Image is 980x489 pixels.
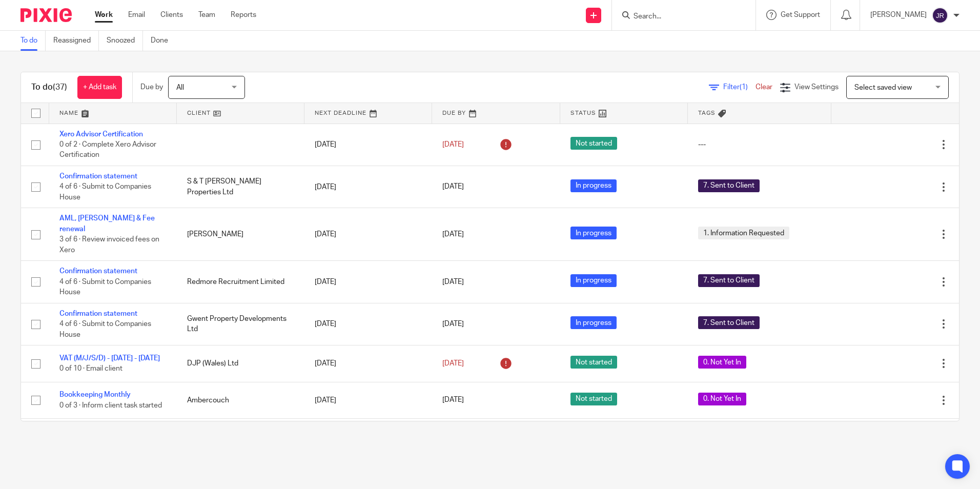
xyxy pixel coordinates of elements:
a: VAT (M/J/S/D) - [DATE] - [DATE] [59,355,160,362]
span: Not started [570,137,617,150]
a: Reports [231,10,256,20]
td: [DATE] [304,345,432,382]
a: Bookkeeping Monthly [59,391,131,398]
td: Redmore Recruitment Limited [177,261,304,303]
span: 7. Sent to Client [698,179,760,192]
span: 0 of 3 · Inform client task started [59,402,162,409]
span: [DATE] [442,278,464,286]
span: 0. Not Yet In [698,356,746,369]
td: [DATE] [304,303,432,345]
span: In progress [570,179,617,192]
span: [DATE] [442,360,464,367]
span: In progress [570,316,617,329]
p: [PERSON_NAME] [870,10,927,20]
span: (1) [740,84,748,91]
span: Not started [570,393,617,405]
a: Xero Advisor Certification [59,131,143,138]
td: Ambercouch [177,382,304,418]
span: [DATE] [442,184,464,191]
td: [DATE] [304,208,432,261]
a: Confirmation statement [59,173,137,180]
span: 4 of 6 · Submit to Companies House [59,184,151,201]
td: Royal [DEMOGRAPHIC_DATA] Legion (Bishopsworth) Memorial Club Limited [177,419,304,461]
span: Filter [723,84,756,91]
span: In progress [570,227,617,239]
a: Work [95,10,113,20]
span: Not started [570,356,617,369]
span: 3 of 6 · Review invoiced fees on Xero [59,236,159,254]
td: Gwent Property Developments Ltd [177,303,304,345]
span: In progress [570,274,617,287]
div: --- [698,139,821,150]
span: Select saved view [854,84,912,91]
a: Done [151,31,176,51]
span: [DATE] [442,397,464,404]
a: Confirmation statement [59,268,137,275]
span: [DATE] [442,320,464,328]
span: 0. Not Yet In [698,393,746,405]
td: [DATE] [304,261,432,303]
a: Confirmation statement [59,310,137,317]
a: Snoozed [107,31,143,51]
td: [DATE] [304,166,432,208]
a: Clear [756,84,772,91]
input: Search [632,12,725,22]
span: [DATE] [442,141,464,148]
a: Team [198,10,215,20]
a: + Add task [77,76,122,99]
span: 4 of 6 · Submit to Companies House [59,320,151,338]
span: (37) [53,83,67,91]
span: 7. Sent to Client [698,274,760,287]
a: To do [21,31,46,51]
td: [DATE] [304,419,432,461]
p: Due by [140,82,163,92]
a: AML, [PERSON_NAME] & Fee renewal [59,215,155,232]
span: [DATE] [442,231,464,238]
td: DJP (Wales) Ltd [177,345,304,382]
span: Tags [698,110,716,116]
span: View Settings [794,84,839,91]
a: Email [128,10,145,20]
td: S & T [PERSON_NAME] Properties Ltd [177,166,304,208]
span: 4 of 6 · Submit to Companies House [59,278,151,296]
span: All [176,84,184,91]
img: svg%3E [932,7,948,24]
span: 1. Information Requested [698,227,789,239]
a: Reassigned [53,31,99,51]
a: Clients [160,10,183,20]
span: 0 of 2 · Complete Xero Advisor Certification [59,141,156,159]
h1: To do [31,82,67,93]
span: 0 of 10 · Email client [59,365,122,373]
span: Get Support [781,11,820,18]
td: [DATE] [304,124,432,166]
td: [PERSON_NAME] [177,208,304,261]
td: [DATE] [304,382,432,418]
span: 7. Sent to Client [698,316,760,329]
img: Pixie [21,8,72,22]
